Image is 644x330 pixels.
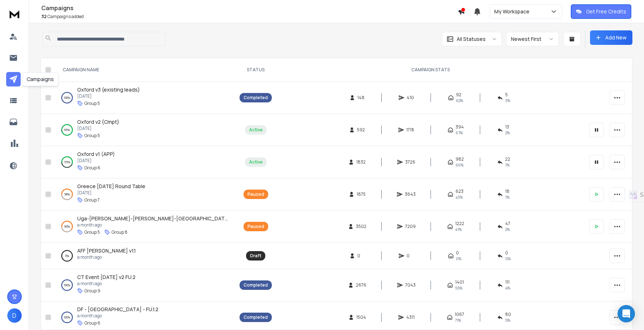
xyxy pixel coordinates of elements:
button: Get Free Credits [571,4,631,19]
p: Get Free Credits [586,8,626,15]
p: Campaigns added [41,14,458,20]
th: CAMPAIGN STATS [276,58,585,82]
button: D [7,308,22,323]
h1: Campaigns [41,4,458,12]
span: 32 [41,13,47,20]
img: logo [7,7,22,21]
th: CAMPAIGN NAME [54,58,235,82]
p: My Workspace [494,8,532,15]
div: Campaigns [22,72,59,86]
th: STATUS [235,58,276,82]
div: Open Intercom Messenger [618,305,635,322]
